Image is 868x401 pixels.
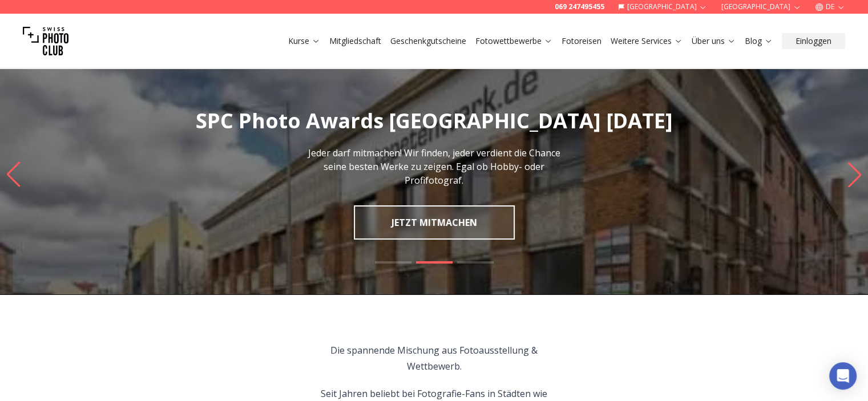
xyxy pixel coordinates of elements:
button: Über uns [687,33,740,49]
a: Weitere Services [611,35,683,47]
a: Blog [745,35,773,47]
button: Geschenkgutscheine [386,33,471,49]
a: Fotoreisen [562,35,601,47]
p: Die spannende Mischung aus Fotoausstellung & Wettbewerb. [304,342,564,374]
a: Mitgliedschaft [329,35,381,47]
button: Weitere Services [606,33,687,49]
p: Jeder darf mitmachen! Wir finden, jeder verdient die Chance seine besten Werke zu zeigen. Egal ob... [306,146,562,187]
button: Fotowettbewerbe [471,33,557,49]
a: Fotowettbewerbe [475,35,552,47]
a: JETZT MITMACHEN [354,205,515,240]
button: Mitgliedschaft [325,33,386,49]
div: Open Intercom Messenger [829,362,857,390]
a: Über uns [692,35,736,47]
a: Kurse [288,35,320,47]
img: Swiss photo club [23,18,68,64]
button: Blog [740,33,777,49]
a: 069 247495455 [555,2,604,11]
button: Kurse [284,33,325,49]
a: Geschenkgutscheine [390,35,466,47]
button: Fotoreisen [557,33,606,49]
button: Einloggen [782,33,845,49]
